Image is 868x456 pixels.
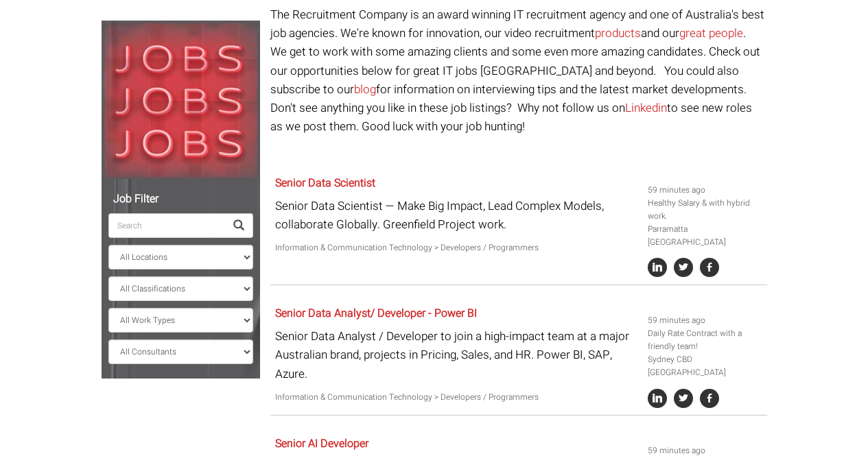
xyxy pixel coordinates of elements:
li: 59 minutes ago [648,314,762,327]
li: Daily Rate Contract with a friendly team! [648,327,762,353]
p: Senior Data Analyst / Developer to join a high-impact team at a major Australian brand, projects ... [275,327,637,383]
li: Healthy Salary & with hybrid work. [648,197,762,223]
li: Sydney CBD [GEOGRAPHIC_DATA] [648,353,762,379]
a: Senior Data Analyst/ Developer - Power BI [275,305,477,322]
li: Parramatta [GEOGRAPHIC_DATA] [648,223,762,249]
a: products [595,25,641,42]
p: Senior Data Scientist — Make Big Impact, Lead Complex Models, collaborate Globally. Greenfield Pr... [275,197,637,234]
img: Jobs, Jobs, Jobs [102,21,260,179]
a: Senior Data Scientist [275,175,375,191]
h5: Job Filter [108,193,253,206]
p: Information & Communication Technology > Developers / Programmers [275,241,637,254]
p: Information & Communication Technology > Developers / Programmers [275,391,637,404]
li: 59 minutes ago [648,184,762,197]
a: Linkedin [625,99,667,117]
a: blog [354,81,376,98]
a: great people [679,25,743,42]
a: Senior AI Developer [275,435,368,452]
p: The Recruitment Company is an award winning IT recruitment agency and one of Australia's best job... [270,5,767,136]
input: Search [108,213,225,238]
